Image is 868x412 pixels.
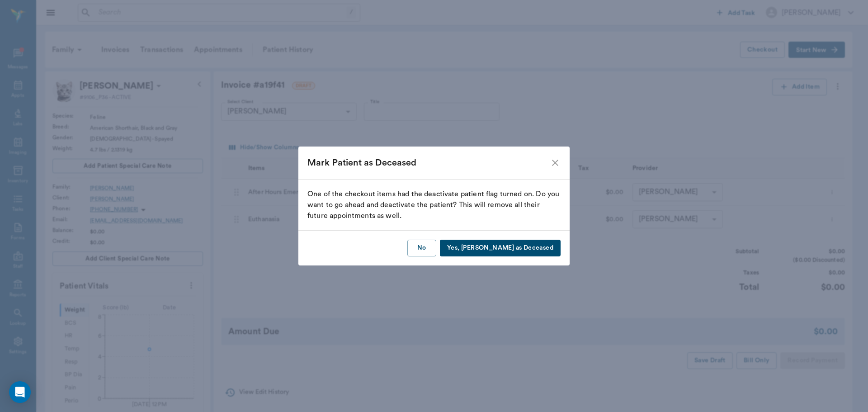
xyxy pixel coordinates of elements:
button: close [550,157,561,168]
div: Open Intercom Messenger [9,381,31,403]
button: Yes, [PERSON_NAME] as Deceased [440,240,561,256]
button: No [407,240,436,256]
div: Mark Patient as Deceased [307,156,550,170]
div: One of the checkout items had the deactivate patient flag turned on. Do you want to go ahead and ... [307,189,561,221]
